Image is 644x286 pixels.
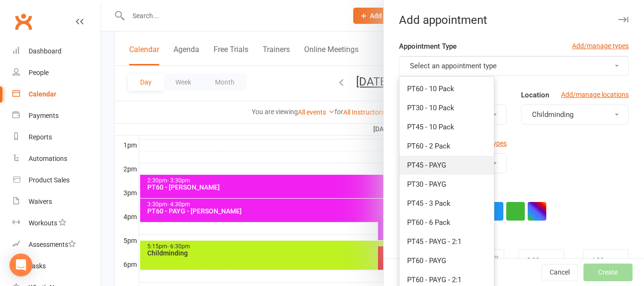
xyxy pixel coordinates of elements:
a: PT45 - PAYG - 2:1 [399,232,494,251]
div: Dashboard [29,47,61,55]
a: Add/manage types [572,41,629,51]
div: Workouts [29,219,57,227]
span: PT60 - PAYG [407,256,446,265]
div: Calendar [29,90,56,98]
a: PT45 - 3 Pack [399,194,494,213]
a: Add/manage locations [561,89,629,100]
a: Product Sales [12,169,101,191]
span: PT60 - 6 Pack [407,218,450,227]
span: PT30 - PAYG [407,180,446,189]
div: Waivers [29,198,52,205]
span: PT45 - PAYG - 2:1 [407,237,461,246]
div: Automations [29,155,67,162]
a: Workouts [12,212,101,234]
a: PT45 - PAYG [399,156,494,175]
span: PT60 - 2 Pack [407,142,450,150]
a: Waivers [12,191,101,212]
div: Tasks [29,262,46,270]
div: Add appointment [384,13,644,27]
label: Location [521,89,549,101]
span: PT60 - PAYG - 2:1 [407,275,461,284]
a: PT30 - 10 Pack [399,98,494,117]
a: Automations [12,148,101,169]
span: PT45 - 10 Pack [407,123,454,131]
a: People [12,62,101,84]
span: PT60 - 10 Pack [407,85,454,93]
a: Calendar [12,84,101,105]
div: Reports [29,133,52,141]
div: Assessments [29,241,76,248]
span: Select an appointment type [410,62,497,70]
a: PT60 - 2 Pack [399,137,494,156]
div: People [29,69,49,76]
a: PT30 - PAYG [399,175,494,194]
a: PT60 - PAYG [399,251,494,270]
button: Select an appointment type [399,56,629,76]
a: Tasks [12,255,101,277]
div: Open Intercom Messenger [10,254,32,276]
a: Clubworx [11,10,35,33]
span: PT45 - PAYG [407,161,446,169]
label: Appointment Type [399,41,457,52]
a: Assessments [12,234,101,255]
a: Dashboard [12,41,101,62]
a: PT45 - 10 Pack [399,117,494,137]
span: PT30 - 10 Pack [407,104,454,112]
button: Cancel [542,264,578,281]
a: PT60 - 10 Pack [399,79,494,98]
a: Reports [12,127,101,148]
a: PT60 - 6 Pack [399,213,494,232]
div: – [564,249,584,271]
span: Childminding [532,110,573,119]
div: Payments [29,112,59,119]
div: Product Sales [29,176,70,184]
button: Childminding [521,105,629,125]
span: PT45 - 3 Pack [407,199,450,208]
a: Payments [12,105,101,127]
